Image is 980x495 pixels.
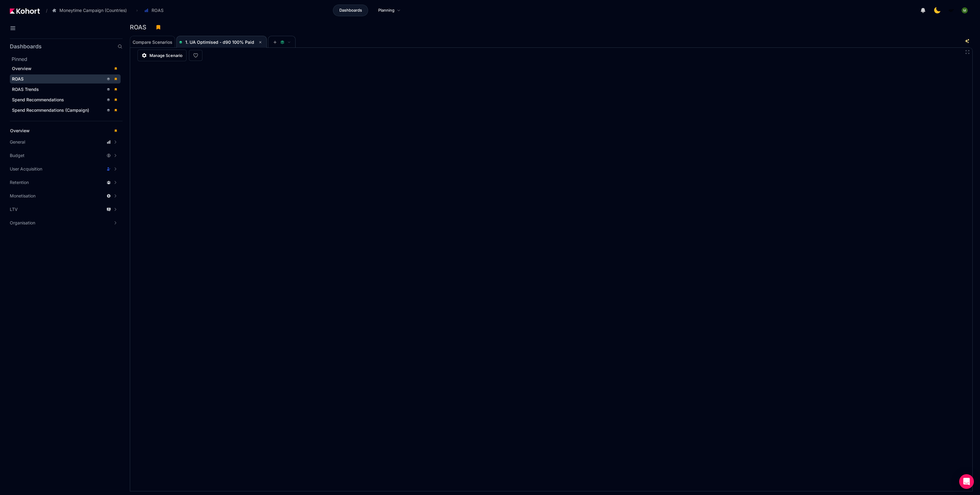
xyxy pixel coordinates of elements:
a: ROAS [10,74,121,84]
h3: ROAS [130,24,150,30]
button: Fullscreen [965,50,970,54]
a: ROAS Trends [10,85,121,94]
span: Overview [12,66,32,71]
a: Dashboards [333,5,368,16]
img: logo_MoneyTimeLogo_1_20250619094856634230.png [948,7,954,13]
h2: Pinned [12,55,123,63]
span: Moneytime Campaign (Countries) [59,7,127,13]
span: Budget [10,152,24,159]
span: ROAS Trends [12,87,39,92]
span: Planning [378,7,394,13]
img: Kohort logo [10,8,40,14]
span: Overview [10,128,30,133]
a: Planning [372,5,407,16]
span: Spend Recommendations [12,97,64,102]
span: ROAS [12,76,24,81]
a: Manage Scenario [138,50,187,61]
span: › [135,8,139,13]
button: ROAS [141,5,170,16]
span: Retention [10,179,29,186]
a: Overview [10,64,121,73]
a: Spend Recommendations [10,95,121,104]
span: Compare Scenarios [133,40,172,44]
div: Open Intercom Messenger [959,474,974,489]
span: Dashboards [339,7,362,13]
a: Overview [8,126,121,135]
span: Organisation [10,220,35,226]
span: ROAS [152,7,164,13]
span: General [10,139,25,145]
span: Spend Recommendations (Campaign) [12,107,89,113]
h2: Dashboards [10,44,42,49]
button: Moneytime Campaign (Countries) [49,5,133,16]
span: 1. UA Optimised - d90 100% Paid [185,39,254,45]
span: / [41,7,47,14]
span: LTV [10,206,18,212]
a: Spend Recommendations (Campaign) [10,106,121,115]
span: Monetisation [10,193,36,199]
span: Manage Scenario [149,52,183,58]
span: User Acquisition [10,166,42,172]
